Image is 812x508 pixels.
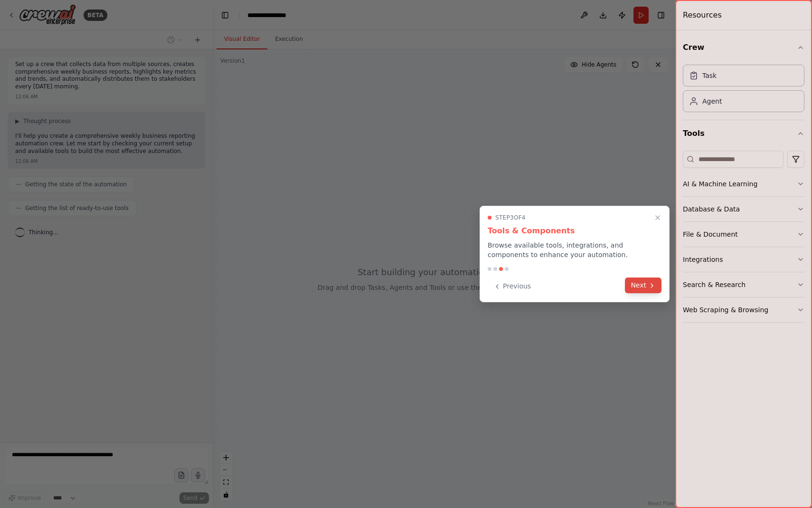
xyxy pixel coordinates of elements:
[488,240,661,259] p: Browse available tools, integrations, and components to enhance your automation.
[488,278,537,294] button: Previous
[488,225,661,237] h3: Tools & Components
[625,278,661,293] button: Next
[495,214,526,221] span: Step 3 of 4
[652,212,663,223] button: Close walkthrough
[218,9,232,22] button: Hide left sidebar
